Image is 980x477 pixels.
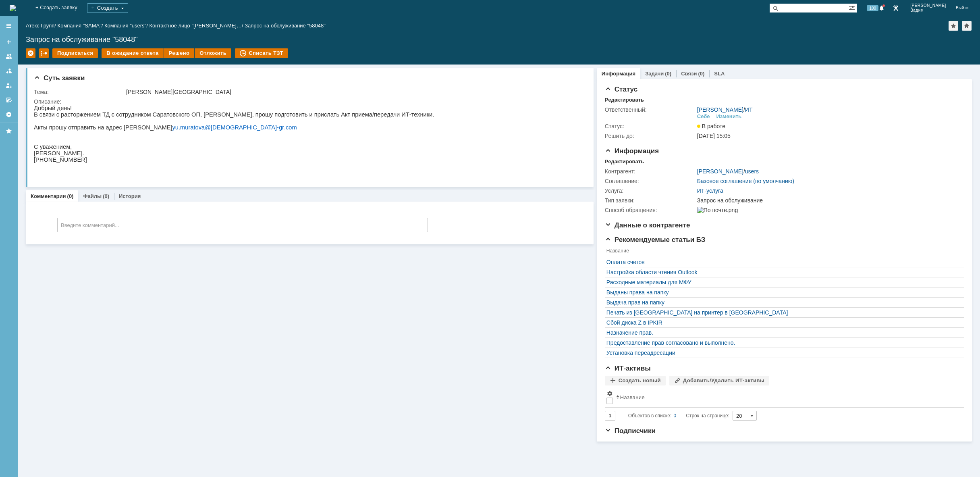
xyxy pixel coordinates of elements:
a: SLA [714,71,725,77]
a: Перейти в интерфейс администратора [891,3,901,13]
div: Запрос на обслуживание "58048" [26,35,972,44]
div: Название [620,394,645,400]
div: / [58,23,104,29]
a: Выдача прав на папку [606,299,958,306]
a: Компания "SAMA" [58,23,102,29]
div: Себе [697,113,710,120]
th: Название [605,246,960,257]
span: Объектов в списке: [628,413,671,419]
a: Печать из [GEOGRAPHIC_DATA] на принтер в [GEOGRAPHIC_DATA] [606,309,958,316]
div: / [697,106,753,113]
a: Заявки в моей ответственности [2,65,15,77]
a: [PERSON_NAME] [697,168,743,175]
div: / [149,23,245,29]
a: Сбой диска Z в IPKIR [606,319,958,326]
span: gr [245,19,250,26]
div: (0) [103,193,109,199]
div: Контрагент: [605,168,696,175]
a: Перейти на домашнюю страницу [10,5,16,11]
div: Запрос на обслуживание [697,197,959,204]
div: Удалить [26,48,35,58]
a: Создать заявку [2,35,15,48]
a: [PERSON_NAME] [697,106,743,113]
div: [PERSON_NAME][GEOGRAPHIC_DATA] [126,89,580,95]
a: Расходные материалы для МФУ [606,279,958,285]
a: yu.muratova@[DEMOGRAPHIC_DATA]-gr.com [139,19,263,26]
div: Редактировать [605,158,644,165]
div: Решить до: [605,133,696,139]
i: Строк на странице: [628,411,729,421]
div: / [104,23,149,29]
div: / [697,168,759,175]
div: Тема: [34,89,125,95]
span: В работе [697,123,725,129]
span: Статус [605,85,637,93]
a: Предоставление прав согласовано и выполнено. [606,340,958,346]
img: По почте.png [697,207,738,213]
div: Редактировать [605,97,644,103]
div: Тип заявки: [605,197,696,204]
span: 100 [867,5,878,11]
span: Вадим [910,8,946,13]
div: Ответственный: [605,106,696,113]
span: com [252,19,263,26]
span: [DEMOGRAPHIC_DATA] [177,19,243,26]
span: ИТ-активы [605,365,651,372]
a: Связи [681,71,697,77]
a: users [745,168,759,175]
a: Мои заявки [2,79,15,92]
a: Выданы права на папку [606,289,958,296]
div: Добавить в избранное [949,21,958,31]
div: Работа с массовостью [39,48,49,58]
span: [PERSON_NAME] [910,3,946,8]
a: Комментарии [31,193,66,199]
a: Атекс Групп [26,23,54,29]
a: Настройка области чтения Outlook [606,269,958,275]
div: (0) [665,71,671,77]
img: logo [10,5,16,11]
span: Рекомендуемые статьи БЗ [605,236,706,244]
a: История [119,193,141,199]
a: Информация [602,71,635,77]
div: Создать [87,3,128,13]
span: Суть заявки [34,74,85,82]
a: ИТ [745,106,753,113]
span: [DATE] 15:05 [697,133,731,139]
div: Услуга: [605,187,696,194]
div: Запрос на обслуживание "58048" [245,23,326,29]
a: Компания "users" [104,23,146,29]
a: Заявки на командах [2,50,15,63]
a: Мои согласования [2,94,15,106]
a: Установка переадресации [606,350,958,356]
a: Назначение прав. [606,329,958,336]
th: Название [615,389,960,408]
div: Статус: [605,123,696,129]
div: Изменить [716,113,742,120]
a: Настройки [2,108,15,121]
a: Задачи [645,71,664,77]
div: (0) [67,193,74,199]
a: Файлы [83,193,102,199]
span: Данные о контрагенте [605,221,690,229]
div: 0 [674,411,677,421]
a: ИТ-услуга [697,187,723,194]
span: Настройки [606,390,613,397]
div: / [26,23,58,29]
span: Расширенный поиск [849,4,857,11]
span: Подписчики [605,427,656,435]
a: Базовое соглашение (по умолчанию) [697,178,794,184]
div: (0) [698,71,704,77]
span: Информация [605,147,659,155]
div: Описание: [34,98,581,105]
div: Соглашение: [605,178,696,184]
a: Контактное лицо "[PERSON_NAME]… [149,23,242,29]
a: Оплата счетов [606,259,958,265]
